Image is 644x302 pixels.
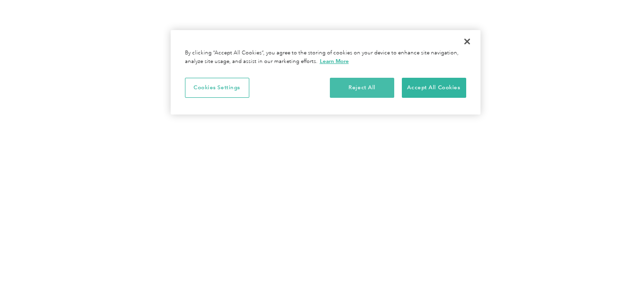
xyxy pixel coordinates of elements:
div: Cookie banner [171,30,480,115]
button: Close [457,31,478,52]
div: By clicking “Accept All Cookies”, you agree to the storing of cookies on your device to enhance s... [185,49,466,66]
button: Cookies Settings [185,78,249,98]
button: Reject All [330,78,394,98]
div: Privacy [171,30,480,115]
a: More information about your privacy, opens in a new tab [320,58,349,64]
button: Accept All Cookies [402,78,466,98]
